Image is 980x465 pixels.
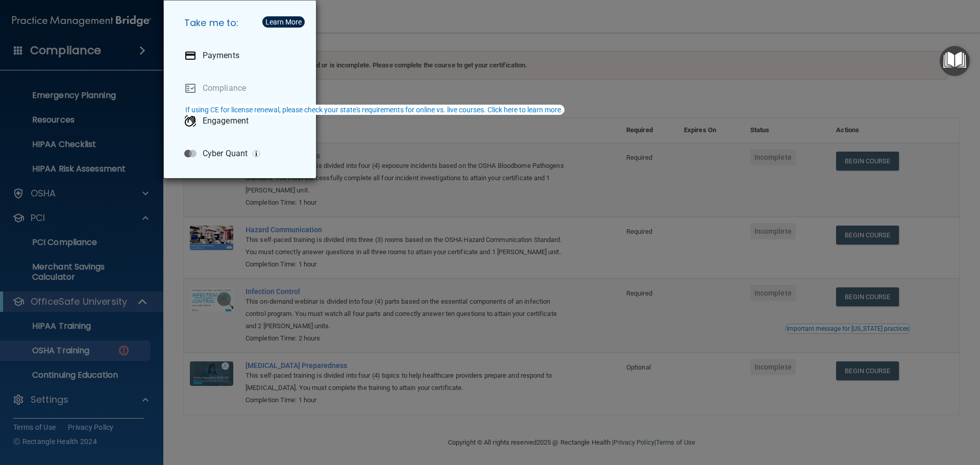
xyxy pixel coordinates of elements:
div: If using CE for license renewal, please check your state's requirements for online vs. live cours... [185,106,563,113]
button: If using CE for license renewal, please check your state's requirements for online vs. live cours... [184,105,565,115]
a: Cyber Quant [176,139,308,168]
p: Engagement [203,116,249,126]
button: Learn More [262,16,305,28]
button: Open Resource Center [940,46,970,76]
p: Payments [203,51,239,61]
p: Cyber Quant [203,149,248,159]
div: Learn More [265,18,302,26]
a: Compliance [176,74,308,103]
a: Payments [176,41,308,70]
a: Engagement [176,107,308,135]
h5: Take me to: [176,9,308,37]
